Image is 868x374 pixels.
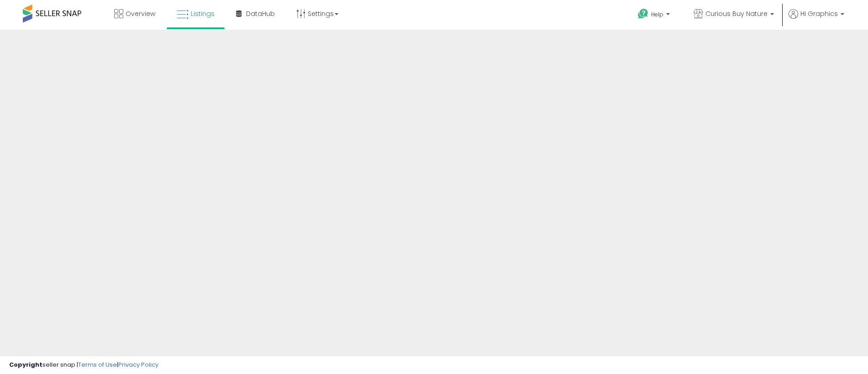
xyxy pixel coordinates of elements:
a: Terms of Use [78,360,117,369]
a: Help [631,1,679,30]
span: Listings [191,9,215,18]
a: Privacy Policy [118,360,158,369]
span: Curious Buy Nature [705,9,768,18]
i: Get Help [637,8,649,20]
span: Hi Graphics [800,9,838,18]
span: DataHub [246,9,275,18]
a: Hi Graphics [789,9,844,30]
span: Overview [126,9,155,18]
span: Help [651,11,663,18]
div: seller snap | | [9,361,158,369]
strong: Copyright [9,360,42,369]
